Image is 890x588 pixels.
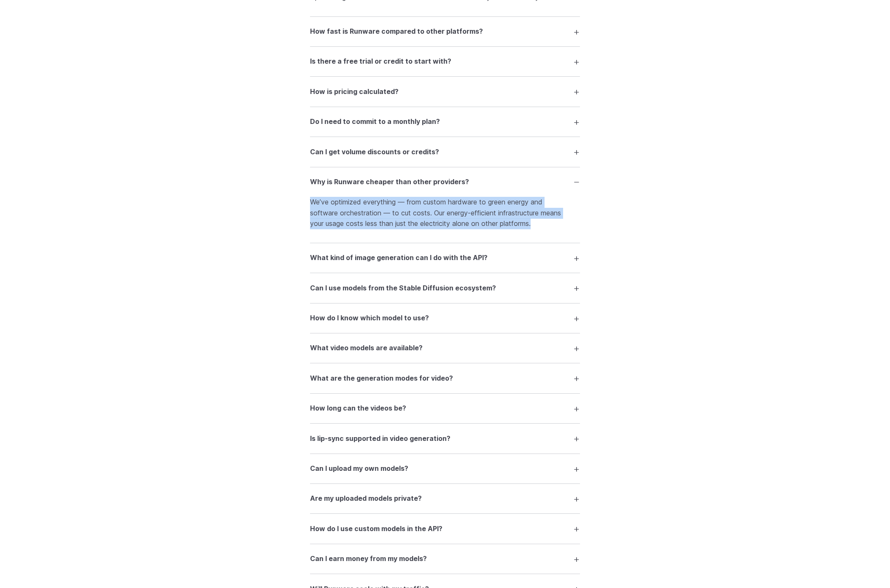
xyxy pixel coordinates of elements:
summary: Are my uploaded models private? [310,491,580,507]
h3: Why is Runware cheaper than other providers? [310,177,469,188]
summary: How do I know which model to use? [310,310,580,326]
h3: How do I know which model to use? [310,313,429,324]
h3: Are my uploaded models private? [310,493,422,504]
h3: How is pricing calculated? [310,86,399,97]
p: We’ve optimized everything — from custom hardware to green energy and software orchestration — to... [310,197,580,229]
summary: How is pricing calculated? [310,83,580,99]
h3: Is lip-sync supported in video generation? [310,433,450,444]
h3: Can I get volume discounts or credits? [310,147,439,158]
h3: Is there a free trial or credit to start with? [310,56,451,67]
h3: Can I upload my own models? [310,463,408,474]
h3: Do I need to commit to a monthly plan? [310,116,440,127]
summary: Do I need to commit to a monthly plan? [310,114,580,130]
summary: What video models are available? [310,340,580,356]
summary: Can I use models from the Stable Diffusion ecosystem? [310,280,580,296]
summary: Why is Runware cheaper than other providers? [310,174,580,190]
h3: What are the generation modes for video? [310,373,453,384]
h3: How fast is Runware compared to other platforms? [310,26,483,37]
summary: Can I get volume discounts or credits? [310,144,580,160]
h3: Can I earn money from my models? [310,553,427,564]
h3: What video models are available? [310,343,423,354]
summary: Is there a free trial or credit to start with? [310,54,580,70]
summary: How fast is Runware compared to other platforms? [310,24,580,40]
h3: How do I use custom models in the API? [310,524,442,534]
summary: What kind of image generation can I do with the API? [310,250,580,266]
summary: Is lip-sync supported in video generation? [310,430,580,446]
h3: Can I use models from the Stable Diffusion ecosystem? [310,283,496,294]
h3: How long can the videos be? [310,403,406,414]
h3: What kind of image generation can I do with the API? [310,252,488,263]
summary: What are the generation modes for video? [310,370,580,386]
summary: How long can the videos be? [310,400,580,416]
summary: Can I earn money from my models? [310,551,580,567]
summary: Can I upload my own models? [310,461,580,477]
summary: How do I use custom models in the API? [310,521,580,537]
